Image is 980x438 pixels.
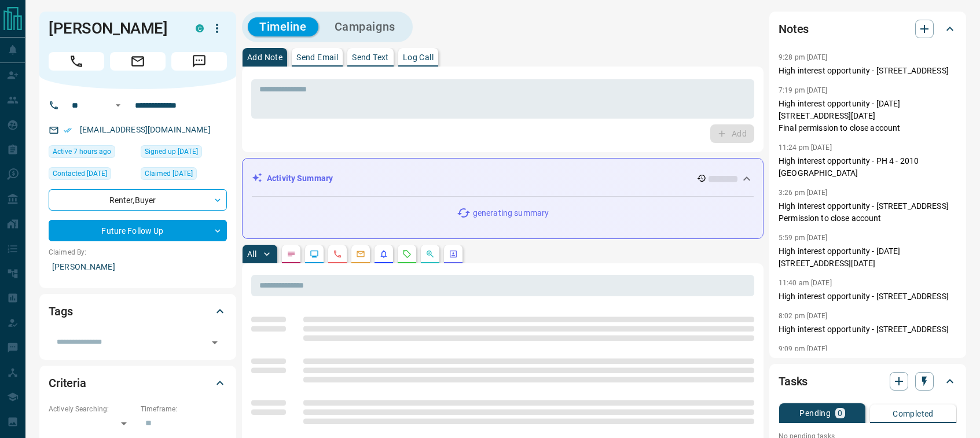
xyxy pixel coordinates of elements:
p: High interest opportunity - [STREET_ADDRESS] [779,65,957,77]
p: 5:59 pm [DATE] [779,234,828,242]
div: Tue Jul 15 2025 [49,167,135,183]
h2: Tasks [779,372,808,391]
p: High interest opportunity - [STREET_ADDRESS] [779,323,957,336]
p: Timeframe: [141,404,227,414]
div: Tasks [779,367,957,395]
svg: Agent Actions [449,249,458,259]
p: 8:02 pm [DATE] [779,312,828,320]
p: 3:26 pm [DATE] [779,189,828,197]
p: Claimed By: [49,247,227,257]
svg: Notes [287,249,296,259]
p: 11:24 pm [DATE] [779,143,832,152]
p: Send Email [296,53,338,61]
svg: Lead Browsing Activity [310,249,319,259]
p: Log Call [403,53,434,61]
h1: [PERSON_NAME] [49,19,178,38]
p: High interest opportunity - [DATE][STREET_ADDRESS][DATE] [779,245,957,270]
div: Tue Oct 20 2020 [141,167,227,183]
p: All [247,250,256,258]
p: High interest opportunity - [STREET_ADDRESS] Permission to close account [779,200,957,224]
span: Active 7 hours ago [53,146,111,157]
svg: Calls [333,249,342,259]
p: [PERSON_NAME] [49,257,227,277]
p: 7:19 pm [DATE] [779,86,828,94]
h2: Criteria [49,374,86,392]
span: Call [49,52,104,71]
svg: Opportunities [425,249,435,259]
div: Notes [779,15,957,43]
div: Activity Summary [252,168,754,189]
p: Completed [893,410,934,418]
p: 0 [838,409,842,417]
h2: Notes [779,20,809,38]
svg: Emails [356,249,365,259]
div: Renter , Buyer [49,189,227,211]
h2: Tags [49,302,72,321]
p: generating summary [473,207,549,219]
p: Add Note [247,53,282,61]
div: Sun Aug 17 2025 [49,145,135,161]
span: Contacted [DATE] [53,168,107,179]
p: 9:09 pm [DATE] [779,345,828,353]
p: 11:40 am [DATE] [779,279,832,287]
button: Campaigns [323,17,407,36]
svg: Requests [402,249,412,259]
button: Open [111,98,125,112]
button: Open [207,334,223,351]
p: High interest opportunity - PH 4 - 2010 [GEOGRAPHIC_DATA] [779,155,957,179]
span: Claimed [DATE] [145,168,193,179]
p: Send Text [352,53,389,61]
span: Signed up [DATE] [145,146,198,157]
a: [EMAIL_ADDRESS][DOMAIN_NAME] [80,125,211,134]
div: condos.ca [196,24,204,32]
p: High interest opportunity - [STREET_ADDRESS] [779,290,957,303]
svg: Listing Alerts [379,249,388,259]
div: Tags [49,297,227,325]
p: 9:28 pm [DATE] [779,53,828,61]
div: Future Follow Up [49,220,227,241]
p: Activity Summary [267,172,333,185]
svg: Email Verified [64,126,72,134]
span: Email [110,52,166,71]
span: Message [171,52,227,71]
button: Timeline [248,17,318,36]
p: High interest opportunity - [DATE][STREET_ADDRESS][DATE] Final permission to close account [779,98,957,134]
div: Tue Oct 20 2020 [141,145,227,161]
div: Criteria [49,369,227,397]
p: Pending [799,409,831,417]
p: Actively Searching: [49,404,135,414]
